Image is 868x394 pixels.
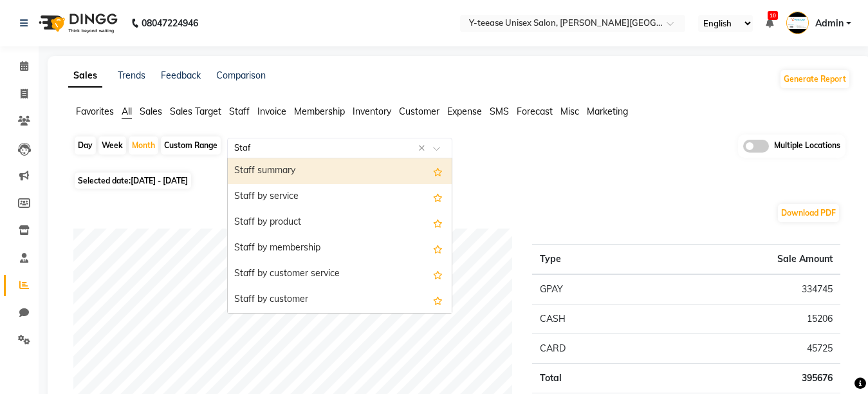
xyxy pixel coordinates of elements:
[227,158,452,314] ng-dropdown-panel: Options list
[532,245,645,275] th: Type
[645,305,840,334] td: 15206
[778,204,839,222] button: Download PDF
[140,106,162,117] span: Sales
[228,210,452,236] div: Staff by product
[161,70,201,81] a: Feedback
[228,236,452,261] div: Staff by membership
[433,189,443,205] span: Add this report to Favorites List
[645,364,840,393] td: 395676
[774,140,840,153] span: Multiple Locations
[418,142,429,155] span: Clear all
[766,17,773,29] a: 10
[131,176,188,185] span: [DATE] - [DATE]
[786,12,809,34] img: Admin
[75,136,96,155] div: Day
[433,267,443,282] span: Add this report to Favorites List
[433,292,443,308] span: Add this report to Favorites List
[645,245,840,275] th: Sale Amount
[257,106,286,117] span: Invoice
[768,11,778,20] span: 10
[76,106,114,117] span: Favorites
[229,106,250,117] span: Staff
[161,136,221,155] div: Custom Range
[98,136,126,155] div: Week
[532,364,645,393] td: Total
[532,334,645,364] td: CARD
[294,106,345,117] span: Membership
[142,5,198,41] b: 08047224946
[447,106,482,117] span: Expense
[129,136,158,155] div: Month
[399,106,439,117] span: Customer
[645,334,840,364] td: 45725
[815,17,844,30] span: Admin
[228,184,452,210] div: Staff by service
[433,241,443,256] span: Add this report to Favorites List
[75,173,191,189] span: Selected date:
[68,64,102,88] a: Sales
[532,305,645,334] td: CASH
[587,106,628,117] span: Marketing
[433,215,443,230] span: Add this report to Favorites List
[33,5,121,41] img: logo
[118,70,145,81] a: Trends
[170,106,221,117] span: Sales Target
[228,261,452,287] div: Staff by customer service
[353,106,391,117] span: Inventory
[517,106,553,117] span: Forecast
[216,70,266,81] a: Comparison
[490,106,509,117] span: SMS
[433,164,443,179] span: Add this report to Favorites List
[532,274,645,305] td: GPAY
[780,70,849,88] button: Generate Report
[645,274,840,305] td: 334745
[122,106,132,117] span: All
[228,287,452,313] div: Staff by customer
[560,106,579,117] span: Misc
[228,158,452,184] div: Staff summary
